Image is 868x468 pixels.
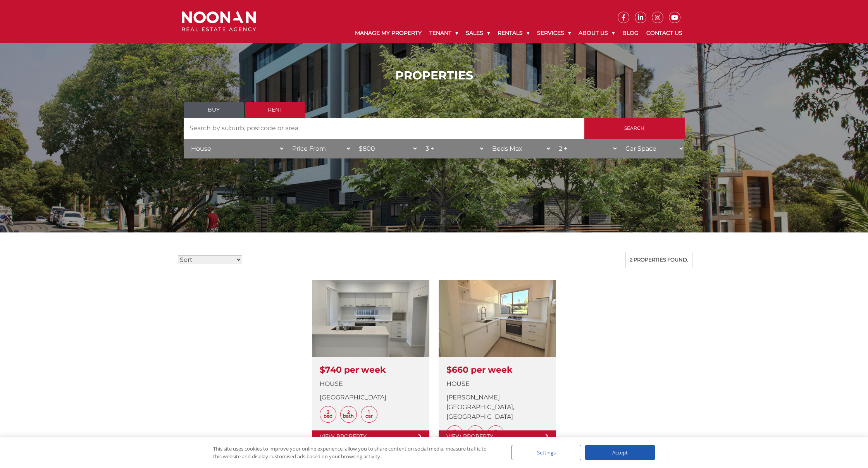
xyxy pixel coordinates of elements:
[184,69,685,83] h1: PROPERTIES
[178,255,242,264] select: Sort Listings
[625,252,692,268] div: 2 properties found.
[351,23,425,43] a: Manage My Property
[575,23,618,43] a: About Us
[245,102,305,118] a: Rent
[425,23,462,43] a: Tenant
[511,445,581,460] div: Settings
[184,102,244,118] a: Buy
[584,118,685,139] input: Search
[184,118,584,139] input: Search by suburb, postcode or area
[494,23,533,43] a: Rentals
[642,23,686,43] a: Contact Us
[585,445,655,460] div: Accept
[213,445,496,460] div: This site uses cookies to improve your online experience, allow you to share content on social me...
[462,23,494,43] a: Sales
[618,23,642,43] a: Blog
[533,23,575,43] a: Services
[182,11,256,32] img: Noonan Real Estate Agency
